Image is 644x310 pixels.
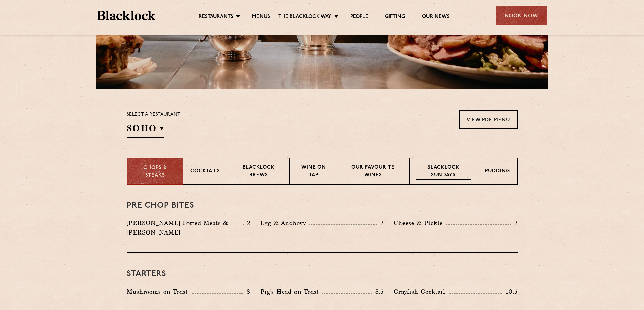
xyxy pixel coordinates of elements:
[243,287,250,296] p: 8
[394,287,449,296] p: Crayfish Cocktail
[199,14,233,21] a: Restaurants
[416,164,471,180] p: Blacklock Sundays
[244,219,250,227] p: 2
[127,270,518,278] h3: Starters
[459,110,518,129] a: View PDF Menu
[278,14,331,21] a: The Blacklock Way
[260,218,309,228] p: Egg & Anchovy
[127,122,164,138] h2: SOHO
[372,287,384,296] p: 8.5
[502,287,517,296] p: 10.5
[394,218,446,228] p: Cheese & Pickle
[297,164,330,180] p: Wine on Tap
[97,11,155,20] img: BL_Textured_Logo-footer-cropped.svg
[234,164,283,180] p: Blacklock Brews
[422,14,450,21] a: Our News
[385,14,405,21] a: Gifting
[377,219,384,227] p: 2
[252,14,270,21] a: Menus
[134,164,176,179] p: Chops & Steaks
[496,6,547,25] div: Book Now
[485,168,510,176] p: Pudding
[260,287,322,296] p: Pig's Head on Toast
[127,218,243,237] p: [PERSON_NAME] Potted Meats & [PERSON_NAME]
[344,164,402,180] p: Our favourite wines
[511,219,518,227] p: 2
[127,201,518,210] h3: Pre Chop Bites
[127,287,192,296] p: Mushrooms on Toast
[350,14,368,21] a: People
[127,110,181,119] p: Select a restaurant
[190,168,220,176] p: Cocktails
